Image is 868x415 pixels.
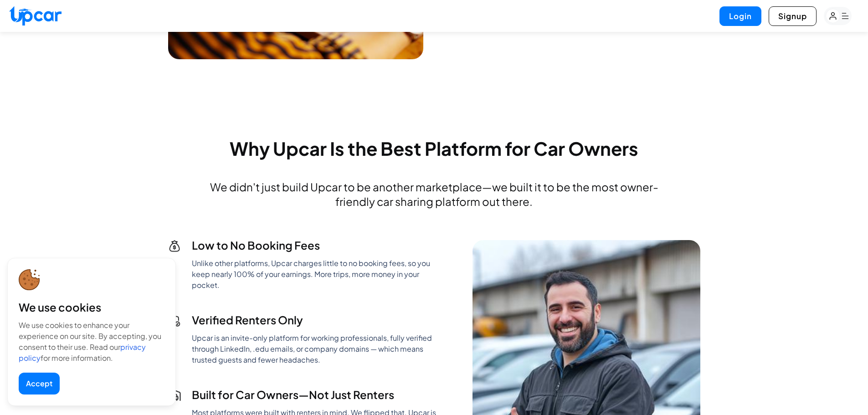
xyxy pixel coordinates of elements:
[719,6,761,26] button: Login
[192,238,443,252] h4: Low to No Booking Fees
[192,258,443,291] p: Unlike other platforms, Upcar charges little to no booking fees, so you keep nearly 100% of your ...
[769,6,817,26] button: Signup
[192,387,443,402] h4: Built for Car Owners—Not Just Renters
[192,313,443,327] h4: Verified Renters Only
[168,179,700,209] p: We didn't just build Upcar to be another marketplace—we built it to be the most owner- friendly c...
[168,139,700,158] h3: Why Upcar Is the Best Platform for Car Owners
[19,300,164,314] div: We use cookies
[192,333,443,365] p: Upcar is an invite-only platform for working professionals, fully verified through LinkedIn, .edu...
[19,373,60,395] button: Accept
[19,269,40,291] img: cookie-icon.svg
[19,320,164,364] div: We use cookies to enhance your experience on our site. By accepting, you consent to their use. Re...
[168,240,181,252] img: Low to No Booking Fees
[9,6,62,26] img: Upcar Logo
